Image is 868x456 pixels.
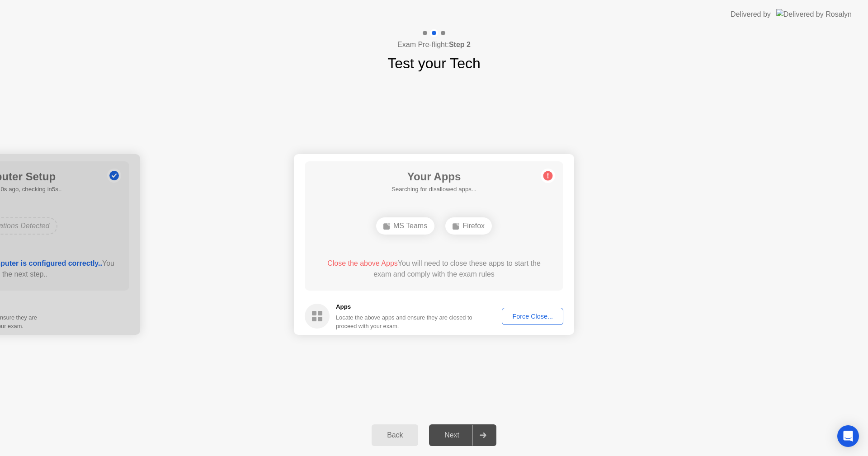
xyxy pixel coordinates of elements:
[372,424,418,446] button: Back
[392,185,476,194] h5: Searching for disallowed apps...
[502,308,563,325] button: Force Close...
[387,52,481,74] h1: Test your Tech
[336,313,473,330] div: Locate the above apps and ensure they are closed to proceed with your exam.
[374,431,415,439] div: Back
[837,425,859,447] div: Open Intercom Messenger
[397,39,471,50] h4: Exam Pre-flight:
[505,313,560,320] div: Force Close...
[445,217,492,235] div: Firefox
[376,217,434,235] div: MS Teams
[327,259,398,267] span: Close the above Apps
[336,302,473,311] h5: Apps
[449,41,471,48] b: Step 2
[318,258,551,280] div: You will need to close these apps to start the exam and comply with the exam rules
[731,9,771,20] div: Delivered by
[429,424,496,446] button: Next
[432,431,472,439] div: Next
[392,169,476,185] h1: Your Apps
[776,9,852,19] img: Delivered by Rosalyn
